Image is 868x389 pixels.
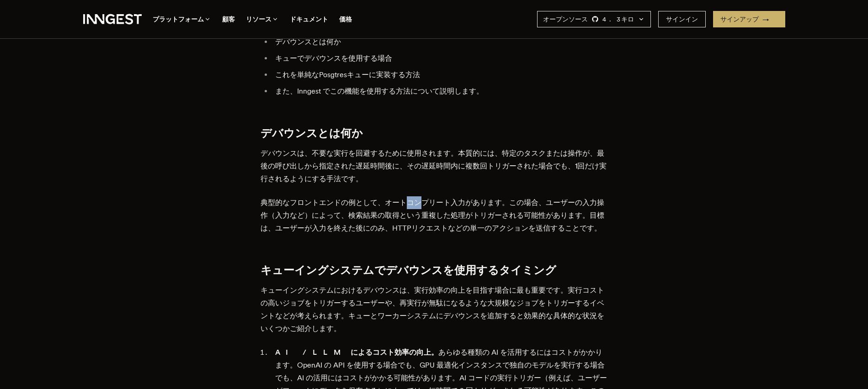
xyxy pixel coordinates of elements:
a: 価格 [339,14,352,25]
font: また、Inngest でこの機能を使用する方法について説明します。 [275,87,484,95]
font: 価格 [339,16,352,23]
font: キューイングシステムにおけるデバウンスは、実行効率の向上を目指す場合に最も重要です。実行コストの高いジョブをトリガーするユーザーや、再実行が無駄になるような大規模なジョブをトリガーするイベントな... [261,286,604,333]
a: サインアップ [713,11,785,27]
font: キューイングシステムでデバウンスを使用するタイミング [261,263,556,277]
a: 顧客 [222,14,235,25]
font: デバウンスとは何か [275,37,341,46]
a: ドキュメント [290,14,328,25]
font: リソース [246,16,272,23]
button: リソース [246,14,279,25]
font: キューでデバウンスを使用する場合 [275,54,392,63]
font: 顧客 [222,16,235,23]
font: 4.3 [602,16,621,23]
font: プラットフォーム [153,16,204,23]
button: プラットフォーム [153,14,211,25]
font: キロ [621,16,634,23]
font: 典型的なフロントエンドの例として、オートコンプリート入力があります。この場合、ユーザーの入力操作（入力など）によって、検索結果の取得という重複した処理がトリガーされる可能性があります。目標は、ユ... [261,198,604,232]
font: サインアップ [720,16,759,23]
font: デバウンスは、不要な実行を回避するために使用されます。本質的には、特定のタスクまたは操作が、最後の呼び出しから指定された遅延時間後に、その遅延時間内に複数回トリガーされた場合でも、1回だけ実行さ... [261,149,607,183]
font: これを単純なPosgtresキューに実装する方法 [275,70,420,79]
font: オープンソース [543,16,588,23]
font: AI / LLM によるコスト効率の向上。 [275,348,438,357]
font: ドキュメント [290,16,328,23]
font: サインイン [666,16,698,23]
font: デバウンスとは何か [261,126,363,140]
a: サインイン [658,11,706,27]
font: → [762,16,778,23]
